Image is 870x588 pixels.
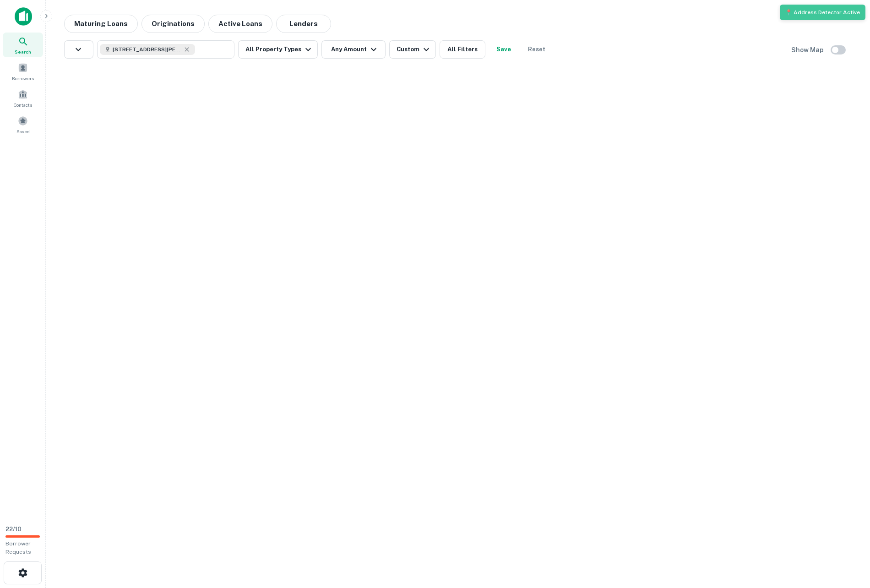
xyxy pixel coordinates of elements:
button: All Property Types [238,40,318,59]
h6: Show Map [791,45,825,55]
span: 22 / 10 [5,526,22,533]
button: Maturing Loans [64,15,138,33]
button: Custom [389,40,436,59]
iframe: Chat Widget [824,515,870,559]
span: Search [15,48,31,55]
img: capitalize-icon.png [15,7,32,26]
button: Active Loans [208,15,272,33]
div: 📍 Address Detector Active [780,5,865,20]
span: Borrowers [12,75,34,82]
span: Saved [16,128,30,135]
a: Contacts [3,86,43,110]
a: Search [3,33,43,57]
button: Save your search to get updates of matches that match your search criteria. [489,40,518,59]
a: Saved [3,112,43,137]
a: Borrowers [3,59,43,84]
button: Reset [522,40,551,59]
span: Borrower Requests [5,540,31,555]
button: Originations [141,15,205,33]
button: Any Amount [321,40,386,59]
div: Custom [397,44,432,55]
button: Lenders [276,15,331,33]
span: [STREET_ADDRESS][PERSON_NAME] [113,45,181,54]
button: All Filters [440,40,485,59]
span: Contacts [14,101,32,109]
